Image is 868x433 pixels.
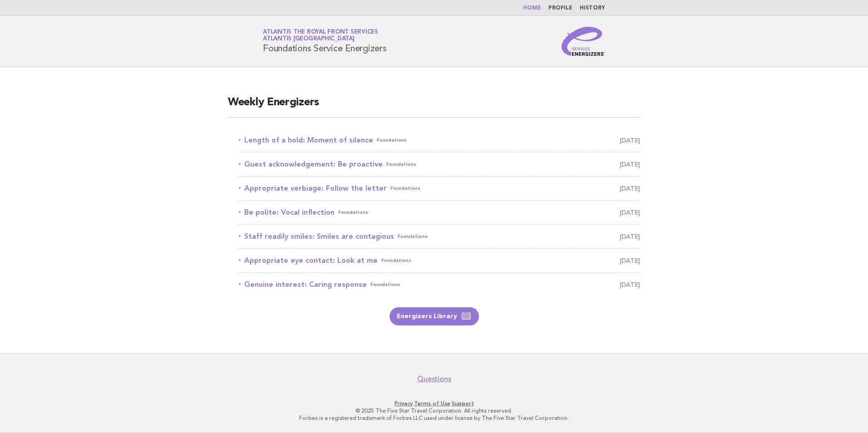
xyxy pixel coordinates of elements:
[620,254,640,267] span: [DATE]
[562,27,605,56] img: Service Energizers
[390,182,420,195] span: Foundations
[239,278,640,291] a: Genuine interest: Caring responseFoundations [DATE]
[386,158,416,171] span: Foundations
[156,407,712,414] p: © 2025 The Five Star Travel Corporation. All rights reserved.
[580,5,605,11] a: History
[395,400,413,407] a: Privacy
[452,400,474,407] a: Support
[620,134,640,147] span: [DATE]
[620,158,640,171] span: [DATE]
[263,36,355,42] span: Atlantis [GEOGRAPHIC_DATA]
[156,400,712,407] p: · ·
[620,278,640,291] span: [DATE]
[620,182,640,195] span: [DATE]
[377,134,407,147] span: Foundations
[390,307,479,325] a: Energizers Library
[381,254,411,267] span: Foundations
[398,230,428,243] span: Foundations
[370,278,400,291] span: Foundations
[239,134,640,147] a: Length of a hold: Moment of silenceFoundations [DATE]
[239,230,640,243] a: Staff readily smiles: Smiles are contagiousFoundations [DATE]
[239,182,640,195] a: Appropriate verbiage: Follow the letterFoundations [DATE]
[620,206,640,219] span: [DATE]
[239,254,640,267] a: Appropriate eye contact: Look at meFoundations [DATE]
[263,29,378,42] a: Atlantis The Royal Front ServicesAtlantis [GEOGRAPHIC_DATA]
[523,5,541,11] a: Home
[417,374,451,384] a: Questions
[338,206,368,219] span: Foundations
[156,414,712,422] p: Forbes is a registered trademark of Forbes LLC used under license by The Five Star Travel Corpora...
[263,30,387,53] h1: Foundations Service Energizers
[548,5,572,11] a: Profile
[620,230,640,243] span: [DATE]
[239,158,640,171] a: Guest acknowledgement: Be proactiveFoundations [DATE]
[228,95,640,118] h2: Weekly Energizers
[414,400,450,407] a: Terms of Use
[239,206,640,219] a: Be polite: Vocal inflectionFoundations [DATE]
